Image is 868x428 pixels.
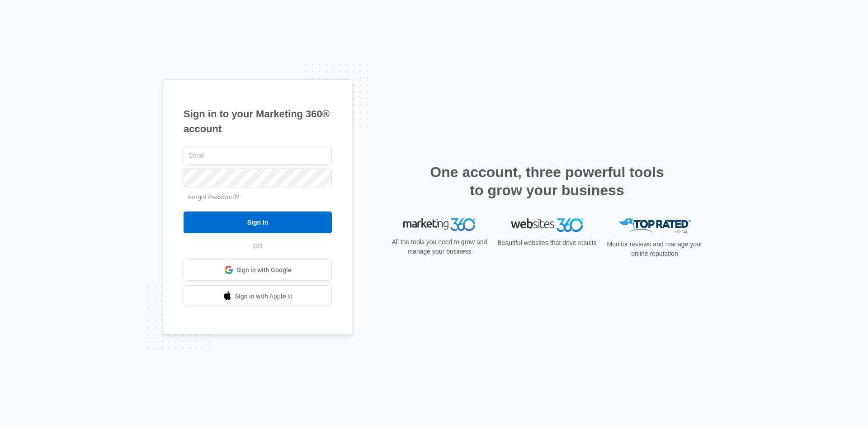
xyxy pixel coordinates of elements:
[403,218,476,231] img: Marketing 360
[496,238,598,248] p: Beautiful websites that drive results
[184,285,332,307] a: Sign in with Apple Id
[184,212,332,233] input: Sign In
[427,163,667,199] h2: One account, three powerful tools to grow your business
[184,259,332,281] a: Sign in with Google
[184,106,332,136] h1: Sign in to your Marketing 360® account
[247,241,269,251] span: OR
[235,292,293,301] span: Sign in with Apple Id
[188,193,240,201] a: Forgot Password?
[184,146,332,165] input: Email
[511,218,583,231] img: Websites 360
[604,240,705,259] p: Monitor reviews and manage your online reputation
[236,265,292,275] span: Sign in with Google
[618,218,691,233] img: Top Rated Local
[389,237,490,256] p: All the tools you need to grow and manage your business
